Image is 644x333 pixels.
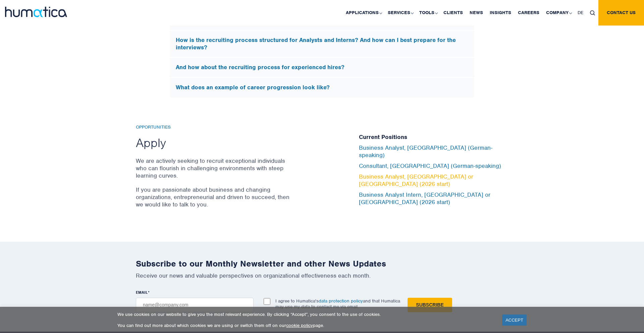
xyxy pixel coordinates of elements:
[117,323,494,328] p: You can find out more about which cookies we are using or switch them off on our page.
[136,125,292,130] h6: Opportunities
[176,84,468,91] h5: What does an example of career progression look like?
[136,298,254,312] input: name@company.com
[136,272,508,279] p: Receive our news and valuable perspectives on organizational effectiveness each month.
[136,258,508,269] h2: Subscribe to our Monthly Newsletter and other News Updates
[590,10,595,15] img: search_icon
[136,157,292,179] p: We are actively seeking to recruit exceptional individuals who can flourish in challenging enviro...
[359,134,508,141] h5: Current Positions
[359,173,473,188] a: Business Analyst, [GEOGRAPHIC_DATA] or [GEOGRAPHIC_DATA] (2026 start)
[286,323,313,328] a: cookie policy
[264,298,270,305] input: I agree to Humatica'sdata protection policyand that Humatica may use my data to contact me via em...
[5,7,67,17] img: logo
[319,298,363,304] a: data protection policy
[275,298,400,310] p: I agree to Humatica's and that Humatica may use my data to contact me via email.
[359,144,492,159] a: Business Analyst, [GEOGRAPHIC_DATA] (German-speaking)
[502,315,527,326] a: ACCEPT
[117,312,494,317] p: We use cookies on our website to give you the most relevant experience. By clicking “Accept”, you...
[136,290,148,295] span: EMAIL
[408,298,452,312] input: Subscribe
[176,64,468,71] h5: And how about the recruiting process for experienced hires?
[359,162,501,170] a: Consultant, [GEOGRAPHIC_DATA] (German-speaking)
[136,135,292,150] h2: Apply
[578,10,583,15] span: DE
[176,37,468,51] h5: How is the recruiting process structured for Analysts and Interns? And how can I best prepare for...
[359,191,490,206] a: Business Analyst Intern, [GEOGRAPHIC_DATA] or [GEOGRAPHIC_DATA] (2026 start)
[136,186,292,208] p: If you are passionate about business and changing organizations, entrepreneurial and driven to su...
